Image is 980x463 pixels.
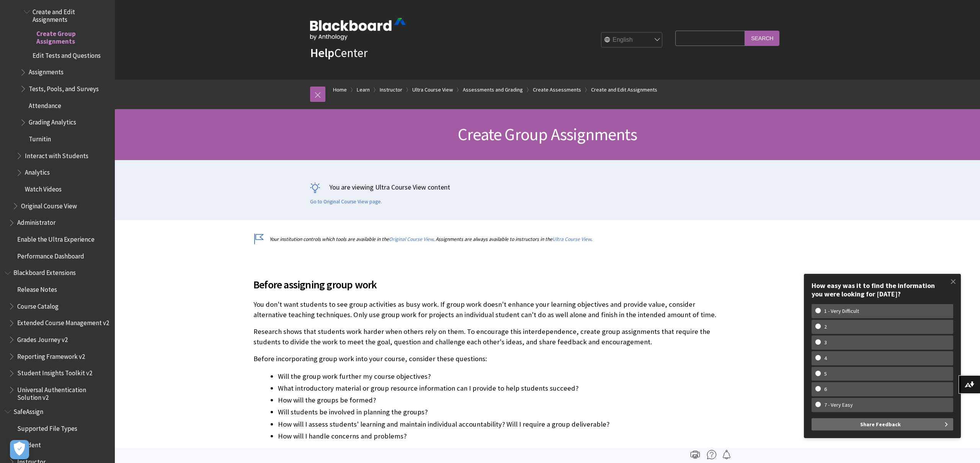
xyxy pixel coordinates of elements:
[253,276,728,293] span: Before assigning group work
[29,99,61,110] span: Attendance
[10,440,29,459] button: Open Preferences
[253,236,728,243] p: Your institution controls which tools are available in the . Assignments are always available to ...
[33,49,101,59] span: Edit Tests and Questions
[389,236,433,242] a: Original Course View
[380,85,402,95] a: Instructor
[691,450,700,459] img: Print
[310,182,785,192] p: You are viewing Ultra Course View content
[815,324,836,330] w-span: 2
[707,450,716,459] img: More help
[29,133,51,143] span: Turnitin
[5,267,110,402] nav: Book outline for Blackboard Extensions
[310,45,334,61] strong: Help
[13,405,43,416] span: SafeAssign
[17,233,95,243] span: Enable the Ultra Experience
[21,200,77,210] span: Original Course View
[278,431,728,442] li: How will I handle concerns and problems?
[815,386,836,393] w-span: 6
[812,418,953,430] button: Share Feedback
[25,166,50,177] span: Analytics
[815,402,862,408] w-span: 7 - Very Easy
[412,85,453,95] a: Ultra Course View
[17,422,77,432] span: Supported File Types
[17,383,109,401] span: Universal Authentication Solution v2
[13,267,76,277] span: Blackboard Extensions
[591,85,657,95] a: Create and Edit Assignments
[25,149,88,160] span: Interact with Students
[29,82,99,93] span: Tests, Pools, and Surveys
[463,85,523,95] a: Assessments and Grading
[310,198,382,205] a: Go to Original Course View page.
[278,407,728,417] li: Will students be involved in planning the groups?
[333,85,347,95] a: Home
[552,236,591,242] a: Ultra Course View
[33,5,109,23] span: Create and Edit Assignments
[17,439,41,449] span: Student
[860,418,901,430] span: Share Feedback
[253,299,728,319] p: You don't want students to see group activities as busy work. If group work doesn't enhance your ...
[722,450,731,459] img: Follow this page
[533,85,581,95] a: Create Assessments
[458,124,637,145] span: Create Group Assignments
[812,281,953,298] div: How easy was it to find the information you were looking for [DATE]?
[17,300,59,310] span: Course Catalog
[17,333,68,344] span: Grades Journey v2
[278,383,728,394] li: What introductory material or group resource information can I provide to help students succeed?
[17,283,57,293] span: Release Notes
[601,33,663,48] select: Site Language Selector
[815,371,836,377] w-span: 5
[815,339,836,346] w-span: 3
[17,367,92,377] span: Student Insights Toolkit v2
[278,395,728,406] li: How will the groups be formed?
[253,327,728,347] p: Research shows that students work harder when others rely on them. To encourage this interdepende...
[357,85,370,95] a: Learn
[278,371,728,382] li: Will the group work further my course objectives?
[17,350,85,360] span: Reporting Framework v2
[29,116,76,126] span: Grading Analytics
[36,27,109,45] span: Create Group Assignments
[25,183,62,193] span: Watch Videos
[253,354,728,364] p: Before incorporating group work into your course, consider these questions:
[17,216,56,227] span: Administrator
[17,250,84,260] span: Performance Dashboard
[310,18,406,40] img: Blackboard by Anthology
[17,317,109,327] span: Extended Course Management v2
[29,66,64,76] span: Assignments
[815,308,868,314] w-span: 1 - Very Difficult
[815,355,836,362] w-span: 4
[310,45,367,61] a: HelpCenter
[745,31,779,46] input: Search
[278,419,728,430] li: How will I assess students' learning and maintain individual accountability? Will I require a gro...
